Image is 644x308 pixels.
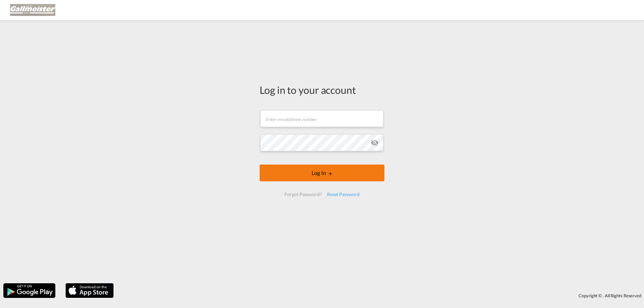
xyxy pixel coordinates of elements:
div: Reset Password [324,188,362,200]
input: Enter email/phone number [260,110,383,127]
div: Copyright © . All Rights Reserved [117,290,644,301]
img: 03265390ea0211efb7c18701be6bbe5d.png [10,3,55,18]
md-icon: icon-eye-off [371,139,379,147]
div: Forgot Password? [282,188,324,200]
div: Log in to your account [260,83,384,97]
img: apple.png [65,283,114,299]
img: google.png [3,283,56,299]
button: LOGIN [260,165,384,181]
